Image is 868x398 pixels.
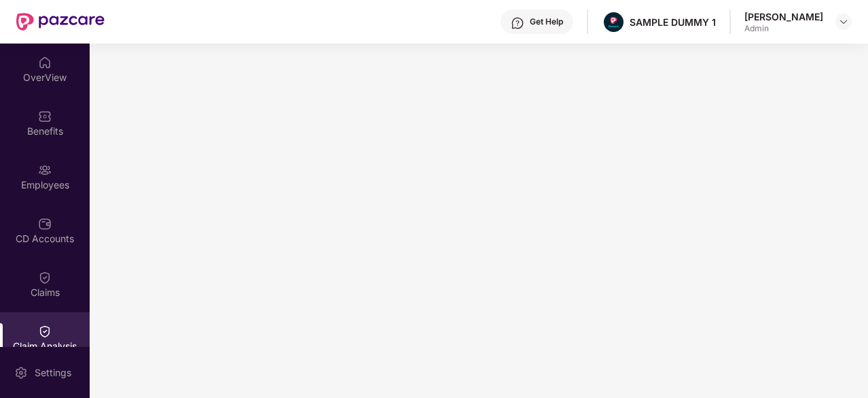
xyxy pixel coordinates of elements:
img: svg+xml;base64,PHN2ZyBpZD0iQmVuZWZpdHMiIHhtbG5zPSJodHRwOi8vd3d3LnczLm9yZy8yMDAwL3N2ZyIgd2lkdGg9Ij... [38,110,52,123]
img: svg+xml;base64,PHN2ZyBpZD0iRHJvcGRvd24tMzJ4MzIiIHhtbG5zPSJodHRwOi8vd3d3LnczLm9yZy8yMDAwL3N2ZyIgd2... [838,16,849,27]
div: [PERSON_NAME] [744,10,823,23]
img: Pazcare_Alternative_logo-01-01.png [604,12,623,32]
img: svg+xml;base64,PHN2ZyBpZD0iQ2xhaW0iIHhtbG5zPSJodHRwOi8vd3d3LnczLm9yZy8yMDAwL3N2ZyIgd2lkdGg9IjIwIi... [38,271,52,284]
div: Admin [744,23,823,34]
div: Settings [31,366,75,380]
img: svg+xml;base64,PHN2ZyBpZD0iQ0RfQWNjb3VudHMiIGRhdGEtbmFtZT0iQ0QgQWNjb3VudHMiIHhtbG5zPSJodHRwOi8vd3... [38,217,52,231]
div: SAMPLE DUMMY 1 [630,16,716,29]
img: New Pazcare Logo [16,13,105,31]
img: svg+xml;base64,PHN2ZyBpZD0iSG9tZSIgeG1sbnM9Imh0dHA6Ly93d3cudzMub3JnLzIwMDAvc3ZnIiB3aWR0aD0iMjAiIG... [38,56,52,69]
img: svg+xml;base64,PHN2ZyBpZD0iSGVscC0zMngzMiIgeG1sbnM9Imh0dHA6Ly93d3cudzMub3JnLzIwMDAvc3ZnIiB3aWR0aD... [511,16,524,30]
div: Get Help [530,16,563,27]
img: svg+xml;base64,PHN2ZyBpZD0iU2V0dGluZy0yMHgyMCIgeG1sbnM9Imh0dHA6Ly93d3cudzMub3JnLzIwMDAvc3ZnIiB3aW... [14,366,28,380]
img: svg+xml;base64,PHN2ZyBpZD0iQ2xhaW0iIHhtbG5zPSJodHRwOi8vd3d3LnczLm9yZy8yMDAwL3N2ZyIgd2lkdGg9IjIwIi... [38,325,52,338]
img: svg+xml;base64,PHN2ZyBpZD0iRW1wbG95ZWVzIiB4bWxucz0iaHR0cDovL3d3dy53My5vcmcvMjAwMC9zdmciIHdpZHRoPS... [38,163,52,177]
